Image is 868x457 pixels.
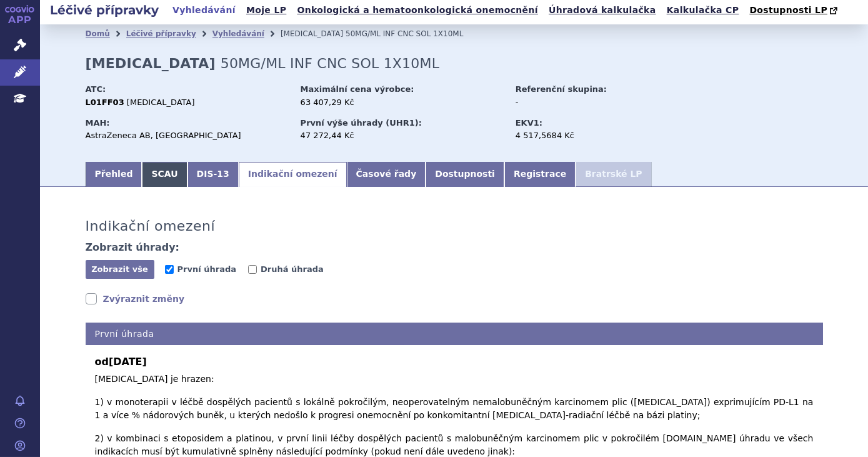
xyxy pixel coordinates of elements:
[301,130,504,141] div: 47 272,44 Kč
[516,84,607,94] strong: Referenční skupina:
[86,130,289,141] div: AstraZeneca AB, [GEOGRAPHIC_DATA]
[86,56,216,71] strong: [MEDICAL_DATA]
[95,354,814,369] b: od
[301,118,422,128] strong: První výše úhrady (UHR1):
[86,29,110,38] a: Domů
[545,2,660,19] a: Úhradová kalkulačka
[239,162,347,187] a: Indikační omezení
[516,118,542,128] strong: EKV1:
[293,2,542,19] a: Onkologická a hematoonkologická onemocnění
[504,162,576,187] a: Registrace
[86,293,185,305] a: Zvýraznit změny
[426,162,504,187] a: Dostupnosti
[177,264,236,274] span: První úhrada
[126,29,196,38] a: Léčivé přípravky
[109,356,147,368] span: [DATE]
[663,2,743,19] a: Kalkulačka CP
[347,162,426,187] a: Časové řady
[301,97,504,108] div: 63 407,29 Kč
[86,218,216,234] h3: Indikační omezení
[142,162,187,187] a: SCAU
[91,264,148,274] span: Zobrazit vše
[346,29,463,38] span: 50MG/ML INF CNC SOL 1X10ML
[301,84,414,94] strong: Maximální cena výrobce:
[746,2,844,19] a: Dostupnosti LP
[86,84,106,94] strong: ATC:
[86,118,110,128] strong: MAH:
[187,162,239,187] a: DIS-13
[516,130,656,141] div: 4 517,5684 Kč
[261,264,324,274] span: Druhá úhrada
[86,241,180,254] h4: Zobrazit úhrady:
[248,265,257,274] input: Druhá úhrada
[212,29,264,38] a: Vyhledávání
[169,2,239,19] a: Vyhledávání
[86,98,124,107] strong: L01FF03
[86,260,154,279] button: Zobrazit vše
[127,98,195,107] span: [MEDICAL_DATA]
[165,265,174,274] input: První úhrada
[749,5,827,15] span: Dostupnosti LP
[281,29,343,38] span: [MEDICAL_DATA]
[40,1,169,19] h2: Léčivé přípravky
[86,323,823,346] h4: První úhrada
[516,97,656,108] div: -
[221,56,439,71] span: 50MG/ML INF CNC SOL 1X10ML
[86,162,142,187] a: Přehled
[242,2,290,19] a: Moje LP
